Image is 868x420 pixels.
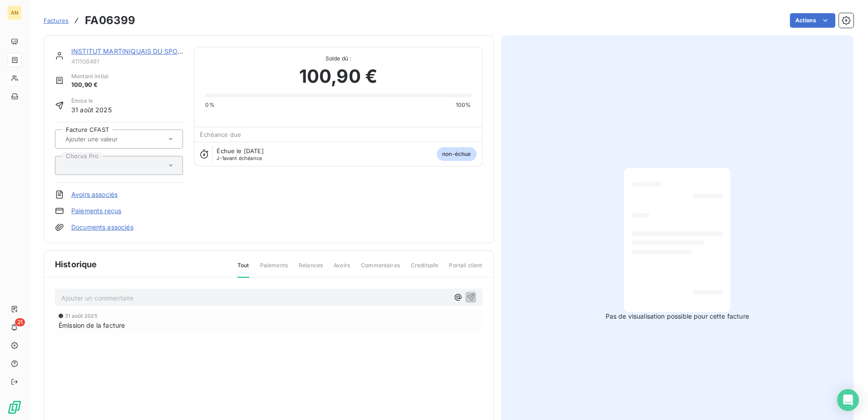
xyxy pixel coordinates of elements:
[71,80,108,90] span: 100,90 €
[71,97,112,105] span: Émise le
[334,261,350,277] span: Avoirs
[790,13,835,28] button: Actions
[71,58,183,65] span: 411106481
[44,17,69,24] span: Factures
[217,147,263,155] span: Échue le [DATE]
[71,206,121,215] a: Paiements reçus
[205,55,471,63] span: Solde dû :
[7,5,22,20] div: AN
[59,320,125,330] span: Émission de la facture
[217,155,262,161] span: avant échéance
[260,261,288,277] span: Paiements
[361,261,400,277] span: Commentaires
[71,190,118,199] a: Avoirs associés
[456,101,471,109] span: 100%
[217,155,223,161] span: J-1
[7,400,22,415] img: Logo LeanPay
[606,312,749,321] span: Pas de visualisation possible pour cette facture
[437,147,476,161] span: non-échue
[299,63,377,90] span: 100,90 €
[71,105,112,115] span: 31 août 2025
[299,261,323,277] span: Relances
[44,16,69,25] a: Factures
[205,101,214,109] span: 0%
[71,47,186,55] a: INSTITUT MARTINIQUAIS DU SPORT
[200,131,241,138] span: Échéance due
[237,261,249,278] span: Tout
[65,313,98,319] span: 31 août 2025
[55,258,97,270] span: Historique
[411,261,439,277] span: Creditsafe
[837,389,859,411] div: Open Intercom Messenger
[64,135,156,143] input: Ajouter une valeur
[85,12,135,29] h3: FA06399
[15,318,25,326] span: 21
[71,72,108,80] span: Montant initial
[449,261,482,277] span: Portail client
[71,223,133,232] a: Documents associés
